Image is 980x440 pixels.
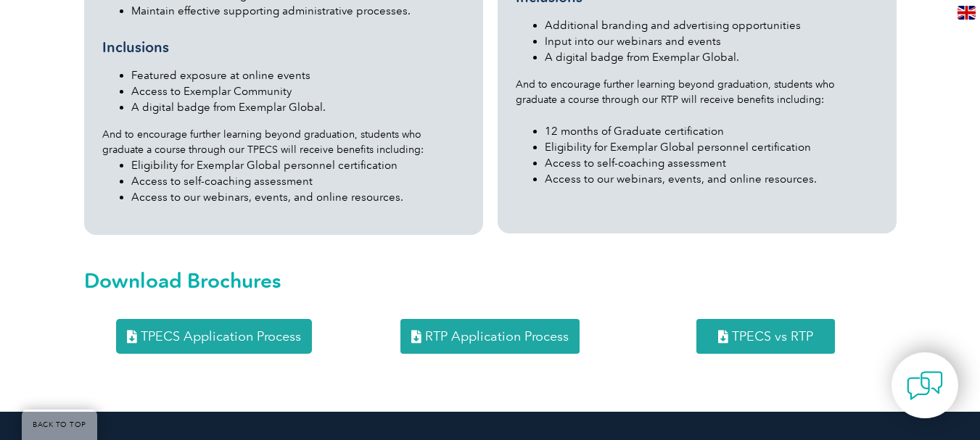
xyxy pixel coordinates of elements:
[958,6,976,20] img: en
[425,330,569,343] span: RTP Application Process
[545,49,878,65] li: A digital badge from Exemplar Global.
[907,368,943,404] img: contact-chat.png
[545,171,878,187] li: Access to our webinars, events, and online resources.
[131,173,465,189] li: Access to self-coaching assessment
[84,269,897,292] h2: Download Brochures
[545,17,878,33] li: Additional branding and advertising opportunities
[545,123,878,139] li: 12 months of Graduate certification
[141,330,301,343] span: TPECS Application Process
[696,319,835,354] a: TPECS vs RTP
[131,157,465,173] li: Eligibility for Exemplar Global personnel certification
[732,330,813,343] span: TPECS vs RTP
[131,83,465,99] li: Access to Exemplar Community
[545,155,878,171] li: Access to self-coaching assessment
[102,38,465,57] h3: Inclusions
[131,67,465,83] li: Featured exposure at online events
[545,139,878,155] li: Eligibility for Exemplar Global personnel certification
[131,99,465,115] li: A digital badge from Exemplar Global.
[131,3,465,19] li: Maintain effective supporting administrative processes.
[400,319,580,354] a: RTP Application Process
[116,319,312,354] a: TPECS Application Process
[131,189,465,205] li: Access to our webinars, events, and online resources.
[22,410,97,440] a: BACK TO TOP
[545,33,878,49] li: Input into our webinars and events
